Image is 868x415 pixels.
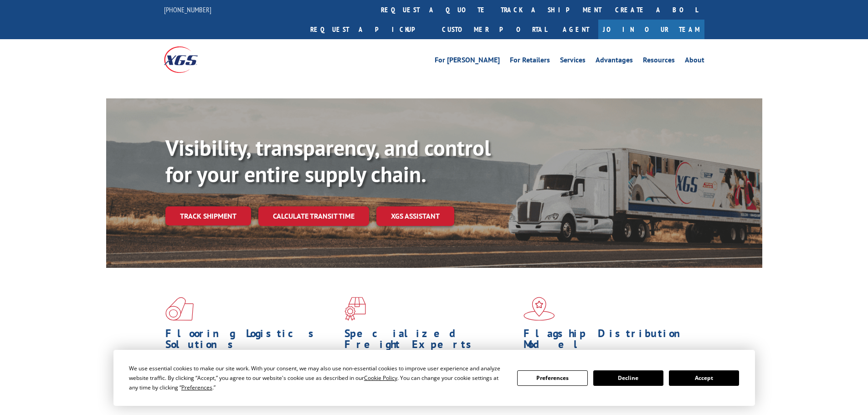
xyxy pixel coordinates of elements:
[598,20,704,39] a: Join Our Team
[669,370,739,386] button: Accept
[165,206,251,225] a: Track shipment
[129,364,506,392] div: We use essential cookies to make our site work. With your consent, we may also use non-essential ...
[554,20,598,39] a: Agent
[685,56,704,67] a: About
[560,56,586,67] a: Services
[596,56,633,67] a: Advantages
[643,56,675,67] a: Resources
[181,384,212,391] span: Preferences
[165,297,194,321] img: xgs-icon-total-supply-chain-intelligence-red
[435,20,554,39] a: Customer Portal
[517,370,587,386] button: Preferences
[593,370,663,386] button: Decline
[164,5,211,14] a: [PHONE_NUMBER]
[303,20,435,39] a: Request a pickup
[510,56,550,67] a: For Retailers
[364,374,397,382] span: Cookie Policy
[435,56,500,67] a: For [PERSON_NAME]
[524,328,696,354] h1: Flagship Distribution Model
[524,297,555,321] img: xgs-icon-flagship-distribution-model-red
[165,328,338,354] h1: Flooring Logistics Solutions
[258,206,369,226] a: Calculate transit time
[376,206,454,226] a: XGS ASSISTANT
[165,133,491,188] b: Visibility, transparency, and control for your entire supply chain.
[344,328,517,354] h1: Specialized Freight Experts
[344,297,366,321] img: xgs-icon-focused-on-flooring-red
[113,350,755,406] div: Cookie Consent Prompt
